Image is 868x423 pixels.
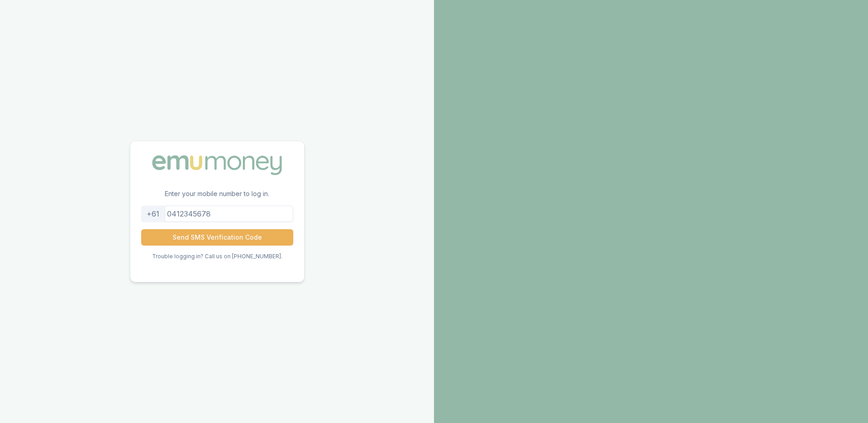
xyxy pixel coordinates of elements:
img: Emu Money [149,152,285,178]
p: Trouble logging in? Call us on [PHONE_NUMBER]. [152,253,282,260]
p: Enter your mobile number to log in. [130,189,304,206]
input: 0412345678 [141,206,293,222]
button: Send SMS Verification Code [141,229,293,246]
div: +61 [141,206,165,222]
